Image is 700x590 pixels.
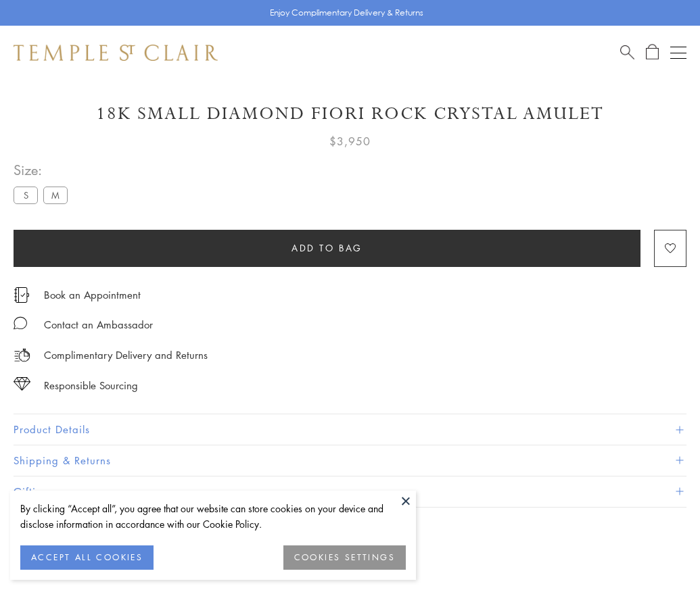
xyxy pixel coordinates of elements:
span: Size: [14,159,73,181]
label: M [43,187,68,203]
button: Shipping & Returns [14,445,686,476]
img: icon_delivery.svg [14,347,30,364]
label: S [14,187,38,203]
div: Contact an Ambassador [44,316,153,333]
span: Add to bag [291,241,363,255]
img: icon_appointment.svg [14,287,30,303]
button: Product Details [14,414,686,445]
h1: 18K Small Diamond Fiori Rock Crystal Amulet [14,102,686,126]
button: Open navigation [670,45,686,61]
div: Responsible Sourcing [44,377,138,394]
a: Book an Appointment [44,287,141,302]
button: COOKIES SETTINGS [283,545,406,570]
p: Enjoy Complimentary Delivery & Returns [270,6,423,20]
img: icon_sourcing.svg [14,377,30,391]
img: MessageIcon-01_2.svg [14,316,27,330]
button: Gifting [14,476,686,507]
button: Add to bag [14,230,640,267]
a: Search [620,44,634,61]
div: By clicking “Accept all”, you agree that our website can store cookies on your device and disclos... [20,501,406,532]
button: ACCEPT ALL COOKIES [20,545,154,570]
a: Open Shopping Bag [646,44,659,61]
span: $3,950 [329,132,371,150]
p: Complimentary Delivery and Returns [44,347,208,364]
img: Temple St. Clair [14,45,218,61]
